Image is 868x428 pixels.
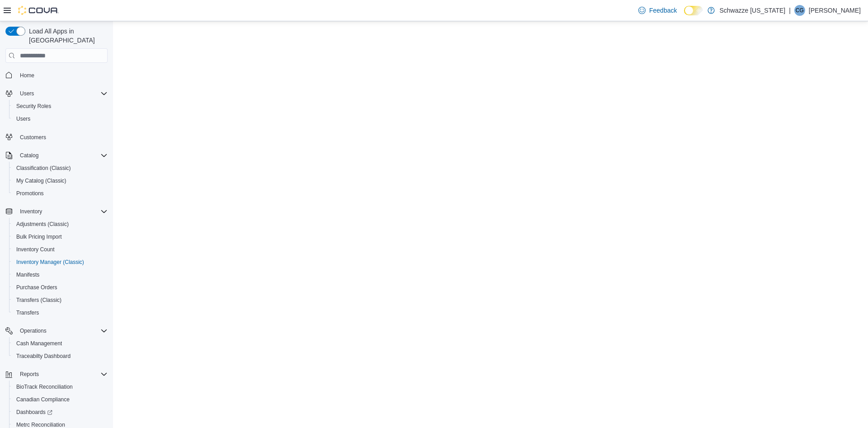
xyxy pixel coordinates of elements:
span: Reports [20,371,39,378]
button: Security Roles [9,100,111,113]
span: Transfers (Classic) [16,296,61,304]
span: Dashboards [13,407,108,418]
span: Catalog [16,150,108,161]
button: Reports [16,369,42,380]
a: My Catalog (Classic) [13,175,70,186]
a: Home [16,70,38,81]
span: Load All Apps in [GEOGRAPHIC_DATA] [25,27,108,45]
a: Feedback [635,1,680,19]
a: Transfers [13,307,42,318]
button: Promotions [9,187,111,200]
span: Home [20,72,34,79]
button: Purchase Orders [9,281,111,294]
span: Security Roles [13,101,108,112]
button: Operations [2,325,111,337]
a: Cash Management [13,338,66,349]
span: Manifests [13,269,108,280]
button: Customers [2,131,111,144]
span: Traceabilty Dashboard [13,351,108,362]
img: Cova [18,6,59,15]
a: Purchase Orders [13,282,61,293]
span: Users [13,113,108,124]
a: Inventory Manager (Classic) [13,257,88,268]
button: BioTrack Reconciliation [9,381,111,393]
button: Users [2,87,111,100]
span: Bulk Pricing Import [13,231,108,242]
button: Transfers (Classic) [9,294,111,306]
button: Classification (Classic) [9,162,111,174]
div: Colin Glenn [794,5,805,16]
button: Reports [2,368,111,381]
span: Traceabilty Dashboard [16,353,71,360]
span: Purchase Orders [16,284,57,291]
span: Adjustments (Classic) [13,219,108,230]
span: Inventory [16,206,108,217]
p: [PERSON_NAME] [809,5,861,16]
span: Promotions [16,190,44,197]
a: Transfers (Classic) [13,295,65,306]
span: Home [16,69,108,80]
span: Users [16,88,108,99]
button: Users [9,113,111,125]
a: Promotions [13,188,47,199]
button: Inventory [16,206,46,217]
button: Operations [16,325,50,336]
span: Inventory Manager (Classic) [13,257,108,268]
span: Classification (Classic) [16,165,71,172]
button: Canadian Compliance [9,393,111,406]
a: Bulk Pricing Import [13,231,66,242]
span: Customers [16,132,108,143]
button: Adjustments (Classic) [9,218,111,230]
span: Bulk Pricing Import [16,233,62,240]
span: Inventory Manager (Classic) [16,259,84,266]
a: Dashboards [13,407,56,418]
a: Manifests [13,269,43,280]
span: Users [20,90,34,97]
button: Transfers [9,306,111,319]
span: Inventory Count [13,244,108,255]
p: Schwazze [US_STATE] [719,5,785,16]
span: Promotions [13,188,108,199]
a: Security Roles [13,101,55,112]
span: Canadian Compliance [16,396,70,403]
span: Transfers [13,307,108,318]
span: Operations [16,325,108,336]
span: Transfers [16,309,39,316]
span: Manifests [16,271,39,278]
span: Security Roles [16,103,51,110]
span: Cash Management [13,338,108,349]
span: CG [796,5,804,16]
span: Inventory [20,208,42,215]
span: Reports [16,369,108,380]
span: Catalog [20,152,38,159]
span: Classification (Classic) [13,163,108,174]
span: BioTrack Reconciliation [16,383,73,390]
button: My Catalog (Classic) [9,174,111,187]
span: Canadian Compliance [13,394,108,405]
span: Dashboards [16,409,52,416]
span: Purchase Orders [13,282,108,293]
span: Feedback [649,6,677,15]
button: Catalog [16,150,42,161]
span: Inventory Count [16,246,55,253]
a: Dashboards [9,406,111,419]
p: | [789,5,791,16]
button: Bulk Pricing Import [9,230,111,243]
button: Manifests [9,268,111,281]
a: Users [13,113,34,124]
span: BioTrack Reconciliation [13,381,108,392]
span: Transfers (Classic) [13,295,108,306]
a: BioTrack Reconciliation [13,381,76,392]
a: Customers [16,132,50,143]
a: Canadian Compliance [13,394,73,405]
button: Home [2,68,111,81]
a: Adjustments (Classic) [13,219,72,230]
span: Dark Mode [684,15,684,16]
span: Operations [20,327,47,334]
button: Users [16,88,38,99]
span: Users [16,115,30,122]
button: Inventory Count [9,243,111,256]
span: Customers [20,134,46,141]
span: Adjustments (Classic) [16,221,69,228]
span: Cash Management [16,340,62,347]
